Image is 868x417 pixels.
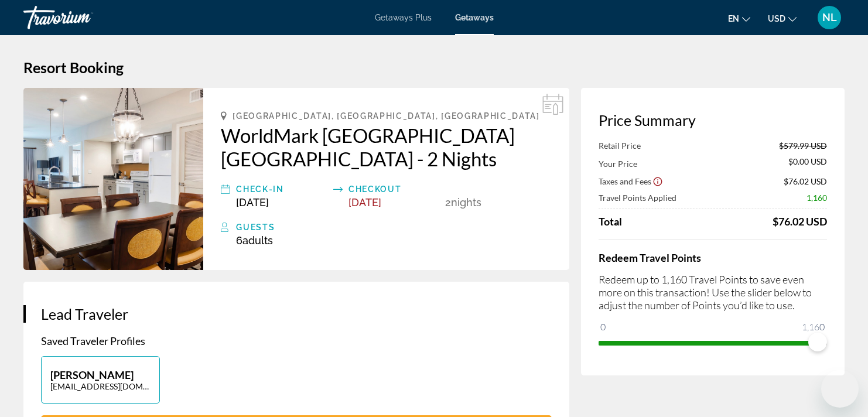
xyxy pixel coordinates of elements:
iframe: Button to launch messaging window [821,370,859,408]
span: [GEOGRAPHIC_DATA], [GEOGRAPHIC_DATA], [GEOGRAPHIC_DATA] [233,111,539,121]
span: 1,160 [807,193,827,203]
span: ngx-slider [808,333,827,351]
button: Show Taxes and Fees breakdown [599,175,663,187]
span: Travel Points Applied [599,193,676,203]
span: $76.02 USD [784,176,827,186]
span: 1,160 [800,320,826,334]
button: Show Taxes and Fees disclaimer [652,176,663,186]
span: $579.99 USD [779,141,827,151]
span: $0.00 USD [788,156,827,169]
p: Saved Traveler Profiles [41,334,552,347]
button: Change currency [768,10,797,27]
button: Change language [728,10,750,27]
h4: Redeem Travel Points [599,251,827,264]
div: Check-In [236,182,327,196]
span: en [728,14,739,23]
span: Retail Price [599,141,641,151]
div: Guests [236,220,552,234]
span: Taxes and Fees [599,176,651,186]
p: [PERSON_NAME] [50,368,151,381]
span: Total [599,215,622,228]
span: 2 [445,196,451,208]
span: USD [768,14,785,23]
span: 6 [236,234,273,247]
button: [PERSON_NAME][EMAIL_ADDRESS][DOMAIN_NAME] [41,356,160,404]
a: WorldMark [GEOGRAPHIC_DATA] [GEOGRAPHIC_DATA] - 2 Nights [221,124,552,170]
img: WorldMark Orlando Kingstown Reef - 2 Nights [23,88,203,270]
button: User Menu [814,5,845,30]
h3: Lead Traveler [41,305,552,323]
span: Nights [451,196,481,208]
p: [EMAIL_ADDRESS][DOMAIN_NAME] [50,381,151,391]
span: [DATE] [348,196,381,208]
div: $76.02 USD [773,215,827,228]
h3: Price Summary [599,111,827,129]
span: [DATE] [236,196,269,208]
div: Checkout [348,182,440,196]
span: NL [822,12,837,23]
a: Getaways Plus [375,13,432,22]
span: Your Price [599,159,637,169]
h1: Resort Booking [23,59,845,76]
a: Travorium [23,2,141,33]
span: 0 [599,320,607,334]
p: Redeem up to 1,160 Travel Points to save even more on this transaction! Use the slider below to a... [599,273,827,312]
span: Adults [242,234,273,247]
a: Getaways [455,13,494,22]
ngx-slider: ngx-slider [599,341,827,343]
